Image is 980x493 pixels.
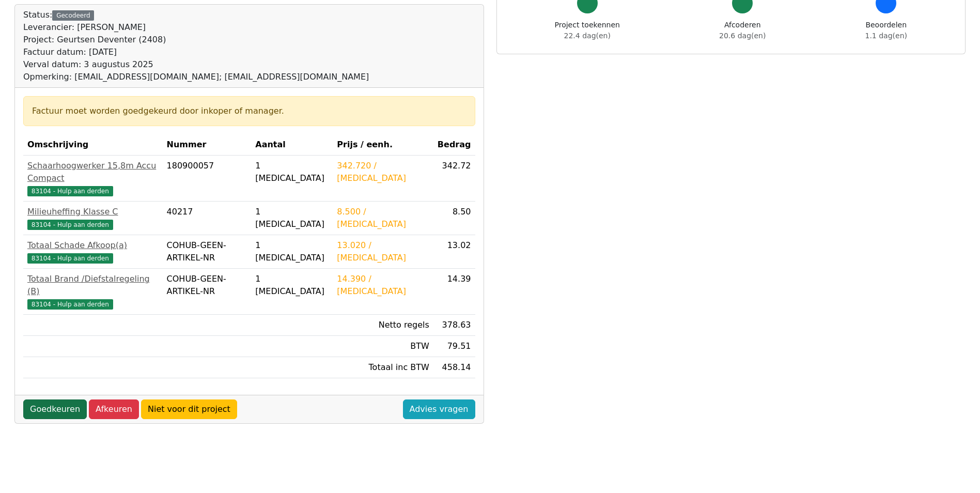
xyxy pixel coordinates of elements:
a: Niet voor dit project [141,399,237,419]
div: 1 [MEDICAL_DATA] [255,273,329,298]
th: Aantal [251,134,333,156]
div: 13.020 / [MEDICAL_DATA] [337,239,429,264]
td: 79.51 [433,336,475,357]
div: 1 [MEDICAL_DATA] [255,160,329,184]
div: 1 [MEDICAL_DATA] [255,239,329,264]
div: Leverancier: [PERSON_NAME] [23,21,369,34]
td: COHUB-GEEN-ARTIKEL-NR [163,269,252,315]
div: Verval datum: 3 augustus 2025 [23,58,369,71]
td: Netto regels [333,315,433,336]
div: Schaarhoogwerker 15,8m Accu Compact [27,160,159,184]
div: Project: Geurtsen Deventer (2408) [23,34,369,46]
div: Status: [23,9,369,83]
div: Totaal Brand /Diefstalregeling (B) [27,273,159,298]
th: Bedrag [433,134,475,156]
div: Opmerking: [EMAIL_ADDRESS][DOMAIN_NAME]; [EMAIL_ADDRESS][DOMAIN_NAME] [23,71,369,83]
td: 8.50 [433,202,475,235]
div: Beoordelen [865,20,907,41]
a: Schaarhoogwerker 15,8m Accu Compact83104 - Hulp aan derden [27,160,159,197]
span: 83104 - Hulp aan derden [27,253,113,264]
div: 8.500 / [MEDICAL_DATA] [337,206,429,230]
td: 378.63 [433,315,475,336]
div: Project toekennen [555,20,620,41]
span: 22.4 dag(en) [564,32,611,40]
div: 14.390 / [MEDICAL_DATA] [337,273,429,298]
th: Prijs / eenh. [333,134,433,156]
a: Totaal Brand /Diefstalregeling (B)83104 - Hulp aan derden [27,273,159,310]
td: COHUB-GEEN-ARTIKEL-NR [163,235,252,269]
div: Totaal Schade Afkoop(a) [27,239,159,252]
div: Factuur datum: [DATE] [23,46,369,58]
div: Afcoderen [719,20,766,41]
th: Omschrijving [23,134,163,156]
span: 83104 - Hulp aan derden [27,186,113,196]
span: 83104 - Hulp aan derden [27,220,113,230]
div: Gecodeerd [52,10,94,21]
td: 342.72 [433,156,475,202]
td: BTW [333,336,433,357]
span: 1.1 dag(en) [865,32,907,40]
td: 14.39 [433,269,475,315]
a: Advies vragen [403,399,475,419]
a: Afkeuren [89,399,139,419]
div: 342.720 / [MEDICAL_DATA] [337,160,429,184]
td: 180900057 [163,156,252,202]
td: 40217 [163,202,252,235]
div: 1 [MEDICAL_DATA] [255,206,329,230]
span: 83104 - Hulp aan derden [27,299,113,310]
th: Nummer [163,134,252,156]
td: 13.02 [433,235,475,269]
div: Factuur moet worden goedgekeurd door inkoper of manager. [32,105,466,117]
td: Totaal inc BTW [333,357,433,378]
a: Totaal Schade Afkoop(a)83104 - Hulp aan derden [27,239,159,264]
a: Milieuheffing Klasse C83104 - Hulp aan derden [27,206,159,230]
div: Milieuheffing Klasse C [27,206,159,218]
td: 458.14 [433,357,475,378]
span: 20.6 dag(en) [719,32,766,40]
a: Goedkeuren [23,399,87,419]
